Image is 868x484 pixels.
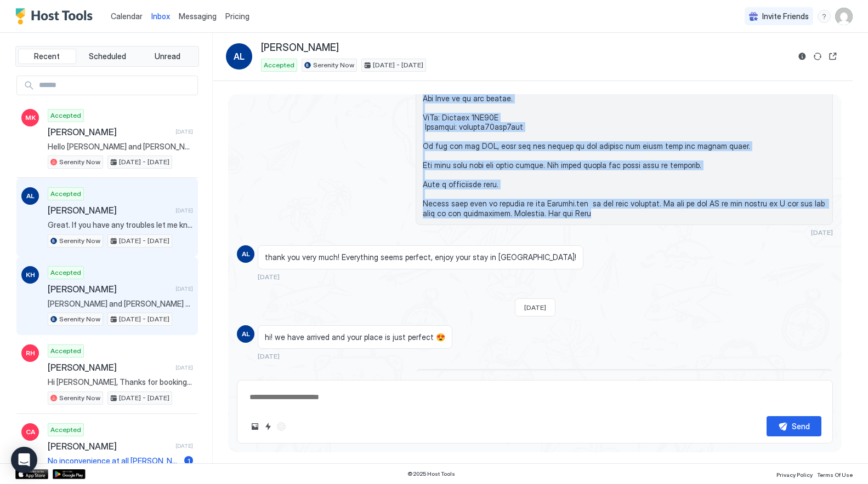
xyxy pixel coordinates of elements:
span: Serenity Now [59,157,100,167]
span: Terms Of Use [817,471,853,478]
a: Privacy Policy [776,468,813,480]
span: Scheduled [89,51,126,61]
span: © 2025 Host Tools [407,470,455,477]
span: [DATE] [258,352,280,360]
span: Accepted [50,189,81,199]
span: Hello [PERSON_NAME] and [PERSON_NAME] We are looking forward to another visit to beautiful [GEOGR... [48,142,193,152]
span: Calendar [111,11,143,21]
span: [DATE] - [DATE] [119,157,169,167]
span: KH [26,270,35,280]
div: tab-group [15,46,199,67]
span: Unread [155,51,180,61]
button: Open reservation [826,50,839,63]
a: Google Play Store [53,469,86,479]
span: [PERSON_NAME] [48,126,171,137]
button: Send [767,416,821,436]
span: thank you very much! Everything seems perfect, enjoy your stay in [GEOGRAPHIC_DATA]! [265,252,576,262]
span: Pricing [225,11,249,21]
button: Scheduled [78,49,137,64]
span: [DATE] [175,442,193,450]
span: Hi [PERSON_NAME], Thanks for booking with us at 'Serenity Now'. We look forward to hosting you. W... [48,377,193,387]
span: [PERSON_NAME] and [PERSON_NAME] are looking forward to having you stay at 'Serenity Now' [DATE]. ... [48,299,193,309]
span: Accepted [50,425,81,435]
span: [PERSON_NAME] [48,362,171,373]
a: Inbox [151,10,170,22]
span: Serenity Now [59,314,100,324]
a: Messaging [179,10,217,22]
span: Messaging [179,11,217,21]
span: Recent [34,51,60,61]
span: Accepted [264,60,294,70]
span: [PERSON_NAME] [48,284,171,295]
a: App Store [15,469,48,479]
div: Send [792,420,810,432]
div: User profile [835,8,853,25]
span: [PERSON_NAME] [48,441,171,452]
span: No inconvenience at all [PERSON_NAME]. Glad you found it. [48,456,180,466]
span: [DATE] [175,364,193,371]
span: AL [242,329,250,339]
div: Open Intercom Messenger [11,447,37,473]
span: [PERSON_NAME] [261,42,339,54]
button: Reservation information [796,50,809,63]
span: Invite Friends [762,11,809,21]
span: [DATE] - [DATE] [373,60,423,70]
span: 1 [188,457,190,465]
span: [PERSON_NAME] [48,205,171,216]
input: Input Field [35,76,197,95]
span: Privacy Policy [776,471,813,478]
span: [DATE] [175,285,193,292]
button: Upload image [248,420,262,433]
button: Unread [138,49,196,64]
span: Great. If you have any troubles let me know. There is an [PERSON_NAME] key in the shaving cabinet... [48,220,193,230]
span: [DATE] [258,273,280,281]
span: [DATE] [811,228,833,237]
button: Quick reply [262,420,275,433]
span: [DATE] - [DATE] [119,314,169,324]
span: [DATE] [175,207,193,214]
span: RH [26,348,35,358]
span: [DATE] - [DATE] [119,393,169,403]
span: AL [234,50,245,63]
span: MK [25,113,36,123]
button: Sync reservation [811,50,824,63]
a: Host Tools Logo [15,8,98,25]
span: Serenity Now [313,60,354,70]
span: Serenity Now [59,236,100,246]
span: Accepted [50,346,81,356]
span: CA [26,427,35,437]
a: Calendar [111,10,143,22]
span: [DATE] [524,303,546,312]
button: Recent [18,49,76,64]
span: AL [242,249,250,259]
span: Accepted [50,111,81,120]
span: hi! we have arrived and your place is just perfect 😍 [265,332,445,342]
div: menu [818,10,831,23]
span: [DATE] - [DATE] [119,236,169,246]
span: [DATE] [175,128,193,135]
span: Serenity Now [59,393,100,403]
span: Accepted [50,268,81,278]
span: Inbox [151,11,170,21]
span: AL [26,191,35,201]
a: Terms Of Use [817,468,853,480]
